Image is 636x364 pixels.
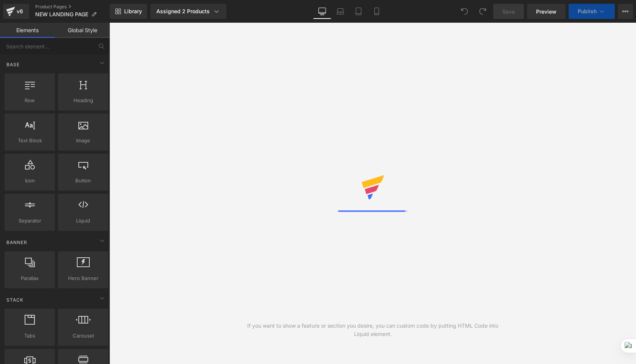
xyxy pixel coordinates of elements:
button: More [618,4,633,19]
a: Product Pages [35,4,110,10]
button: Redo [475,4,490,19]
span: Image [60,137,106,145]
div: Assigned 2 Products [156,8,220,15]
span: Button [60,177,106,185]
span: Tabs [7,332,53,340]
span: Save [502,8,515,16]
a: Global Style [55,23,110,38]
span: Hero Banner [60,274,106,282]
span: Liquid [60,217,106,225]
span: Row [7,96,53,104]
span: Stack [6,296,24,303]
span: Carousel [60,332,106,340]
a: Tablet [349,4,368,19]
span: Icon [7,177,53,185]
span: Parallax [7,274,53,282]
span: Publish [578,8,597,14]
div: v6 [15,6,25,16]
span: Library [124,8,142,15]
a: v6 [3,4,29,19]
div: If you want to show a feature or section you desire, you can custom code by putting HTML Code int... [241,322,505,338]
a: Preview [527,4,566,19]
span: NEW LANDING PAGE [35,11,88,17]
a: Desktop [313,4,331,19]
a: Laptop [331,4,349,19]
button: Undo [457,4,472,19]
span: Separator [7,217,53,225]
a: New Library [110,4,147,19]
span: Banner [6,239,28,246]
span: Heading [60,96,106,104]
a: Mobile [368,4,386,19]
span: Preview [536,8,556,16]
button: Publish [569,4,615,19]
span: Text Block [7,137,53,145]
span: Base [6,61,20,68]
